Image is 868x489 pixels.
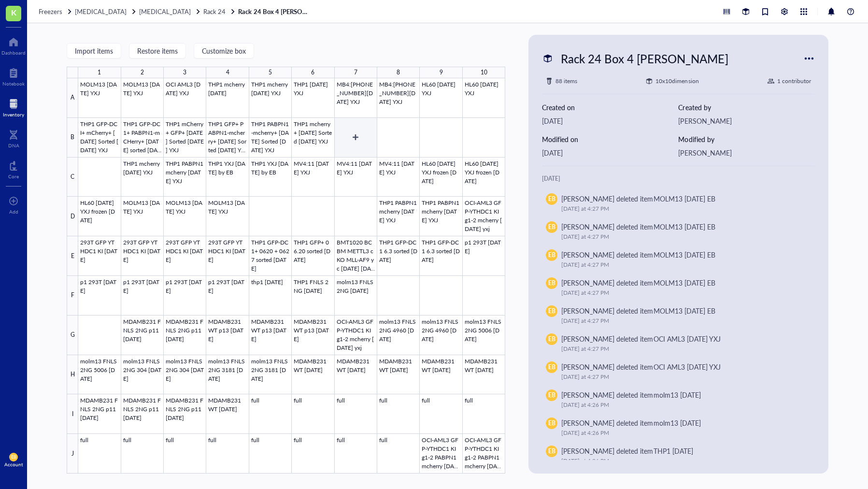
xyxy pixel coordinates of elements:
div: 8 [397,67,400,78]
div: Rack 24 Box 4 [PERSON_NAME] [556,48,732,69]
div: 9 [440,67,443,78]
span: [MEDICAL_DATA] [75,7,127,16]
div: D [67,197,78,236]
a: Freezers [39,7,73,16]
div: DNA [8,143,19,148]
div: [PERSON_NAME] [678,115,814,126]
span: EB [548,363,555,372]
div: [PERSON_NAME] deleted item [561,305,715,316]
div: 6 [311,67,314,78]
div: MOLM13 [DATE] EB [654,194,715,203]
span: EB [548,391,555,400]
div: 10 x 10 dimension [655,76,698,86]
span: Customize box [202,47,246,55]
div: B [67,118,78,158]
div: MOLM13 [DATE] EB [654,306,715,316]
div: 1 [98,67,101,78]
div: [PERSON_NAME] deleted item [561,249,715,260]
div: Inventory [3,112,24,117]
a: [MEDICAL_DATA] [75,7,137,16]
div: 4 [226,67,229,78]
div: Notebook [2,81,25,86]
div: OCI AML3 [DATE] YXJ [654,362,721,372]
span: Import items [75,47,113,55]
span: Restore items [137,47,178,55]
span: EB [548,279,555,288]
div: [PERSON_NAME] deleted item [561,389,700,400]
div: [PERSON_NAME] [678,147,814,158]
div: 2 [141,67,144,78]
div: [DATE] at 4:27 PM [561,372,803,382]
div: 10 [481,67,487,78]
span: EB [11,455,16,460]
span: [MEDICAL_DATA] [139,7,191,16]
div: 88 items [555,76,577,86]
div: [DATE] [542,174,814,184]
div: J [67,434,78,474]
a: [MEDICAL_DATA]Rack 24 [139,7,236,16]
div: I [67,394,78,434]
div: [DATE] at 4:26 PM [561,456,803,466]
button: Restore items [129,43,186,58]
div: F [67,276,78,316]
div: A [67,78,78,118]
div: [DATE] at 4:27 PM [561,316,803,326]
div: [DATE] at 4:26 PM [561,428,803,438]
div: [DATE] at 4:27 PM [561,260,803,270]
div: Dashboard [1,50,26,56]
div: 1 contributor [777,76,811,86]
div: 7 [354,67,357,78]
span: EB [548,195,555,203]
div: 5 [269,67,272,78]
span: Freezers [39,7,62,16]
div: molm13 [DATE] [654,390,701,400]
div: MOLM13 [DATE] EB [654,278,715,288]
span: EB [548,307,555,316]
span: Rack 24 [203,7,226,16]
div: G [67,316,78,355]
div: THP1 [DATE] [654,446,693,456]
a: Notebook [2,65,25,86]
div: [DATE] at 4:27 PM [561,204,803,214]
div: [PERSON_NAME] deleted item [561,361,720,372]
span: EB [548,223,555,231]
a: DNA [8,127,19,148]
div: [PERSON_NAME] deleted item [561,446,693,456]
div: [DATE] at 4:27 PM [561,288,803,298]
div: molm13 [DATE] [654,418,701,428]
div: [DATE] [542,115,678,126]
div: 3 [183,67,186,78]
div: H [67,355,78,395]
div: [PERSON_NAME] deleted item [561,333,720,344]
div: [DATE] at 4:27 PM [561,344,803,354]
div: Created by [678,102,814,113]
div: [PERSON_NAME] deleted item [561,193,715,204]
div: E [67,236,78,276]
div: OCI AML3 [DATE] YXJ [654,334,721,344]
div: Account [4,461,23,467]
span: K [11,6,16,18]
span: EB [548,447,555,456]
div: [PERSON_NAME] deleted item [561,277,715,288]
div: [DATE] at 4:27 PM [561,232,803,242]
div: MOLM13 [DATE] EB [654,250,715,259]
a: Rack 24 Box 4 [PERSON_NAME] [238,7,311,16]
span: EB [548,335,555,344]
span: EB [548,419,555,428]
div: [DATE] at 4:26 PM [561,400,803,410]
button: Customize box [194,43,254,58]
span: EB [548,251,555,259]
button: Import items [67,43,121,58]
div: Add [9,209,18,215]
div: [PERSON_NAME] deleted item [561,417,700,428]
div: C [67,158,78,197]
div: Modified by [678,134,814,144]
div: Modified on [542,134,678,144]
div: [PERSON_NAME] deleted item [561,221,715,232]
a: Dashboard [1,34,26,56]
div: [DATE] [542,147,678,158]
div: Core [8,173,19,179]
a: Inventory [3,96,24,117]
div: MOLM13 [DATE] EB [654,222,715,231]
div: Created on [542,102,678,113]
